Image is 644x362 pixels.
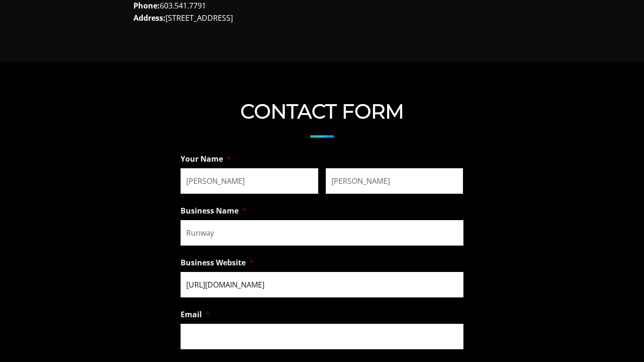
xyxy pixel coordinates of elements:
iframe: Chat Widget [597,317,644,362]
strong: Address: [133,13,165,23]
input: Last [326,168,463,194]
label: Business Name [181,206,247,216]
strong: Phone: [133,0,160,11]
label: Email [181,310,210,320]
label: Your Name [181,154,231,164]
label: Business Website [181,258,254,268]
input: https:// [181,272,463,297]
input: First [181,168,318,194]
